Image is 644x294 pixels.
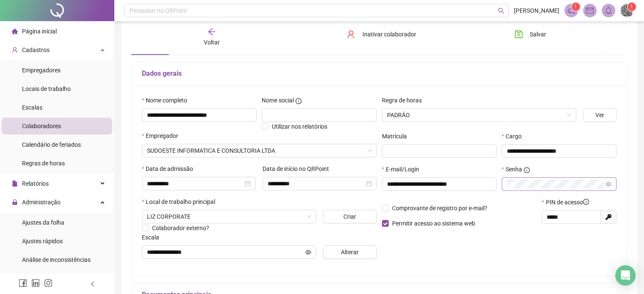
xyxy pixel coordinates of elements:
[323,245,377,259] button: Alterar
[272,123,327,130] span: Utilizar nos relatórios
[387,109,571,121] span: PADRÂO
[583,108,616,122] button: Ver
[22,123,61,129] span: Colaboradores
[382,132,412,141] label: Matrícula
[22,256,91,263] span: Análise de inconsistências
[615,265,636,286] div: Open Intercom Messenger
[362,30,416,39] span: Inativar colaborador
[392,220,475,227] span: Permitir acesso ao sistema web
[514,6,559,15] span: [PERSON_NAME]
[31,279,40,287] span: linkedin
[22,219,64,226] span: Ajustes da folha
[305,249,311,255] span: eye
[204,39,220,46] span: Voltar
[586,7,594,14] span: mail
[142,96,193,105] label: Nome completo
[524,167,530,173] span: info-circle
[347,30,355,38] span: user-delete
[382,96,427,105] label: Regra de horas
[546,198,589,207] span: PIN de acesso
[12,181,18,187] span: file
[392,205,487,212] span: Comprovante de registro por e-mail?
[627,3,636,11] sup: Atualize o seu contato no menu Meus Dados
[22,47,50,53] span: Cadastros
[22,160,65,167] span: Regras de horas
[340,27,422,41] button: Inativar colaborador
[22,199,61,206] span: Administração
[142,131,184,140] label: Empregador
[595,110,604,120] span: Ver
[605,7,612,14] span: bell
[263,164,334,173] label: Data de início no QRPoint
[343,212,356,221] span: Criar
[506,165,522,174] span: Senha
[12,199,18,205] span: lock
[323,210,377,223] button: Criar
[572,3,580,11] sup: 1
[621,4,633,17] img: 67162
[508,27,553,41] button: Salvar
[22,28,57,35] span: Página inicial
[22,238,63,245] span: Ajustes rápidos
[514,30,523,38] span: save
[262,96,294,105] span: Nome social
[22,67,61,74] span: Empregadores
[90,281,96,287] span: left
[630,4,633,10] span: 1
[142,164,199,173] label: Data de admissão
[608,36,627,55] button: ellipsis
[605,181,611,187] span: eye
[22,141,81,148] span: Calendário de feriados
[22,180,49,187] span: Relatórios
[382,165,425,174] label: E-mail/Login
[574,4,577,10] span: 1
[22,104,42,111] span: Escalas
[12,47,18,53] span: user-add
[530,30,546,39] span: Salvar
[12,28,18,34] span: home
[44,279,53,287] span: instagram
[142,69,616,79] h5: Dados gerais
[147,210,311,223] span: RUA SOLDADO LUIS GONZAGA DAS VIRGENS 111 CAMINHO DAS ARVORES SALVADOR BA
[19,279,27,287] span: facebook
[207,27,216,36] span: arrow-left
[502,132,527,141] label: Cargo
[567,7,575,14] span: notification
[296,98,301,104] span: info-circle
[142,233,165,242] label: Escala
[22,85,71,92] span: Locais de trabalho
[152,225,209,231] span: Colaborador externo?
[498,8,504,14] span: search
[147,144,372,157] span: SUDOESTE INFORMATICA E CONSULTORIA LTDA
[583,199,589,205] span: info-circle
[142,197,221,206] label: Local de trabalho principal
[341,247,359,257] span: Alterar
